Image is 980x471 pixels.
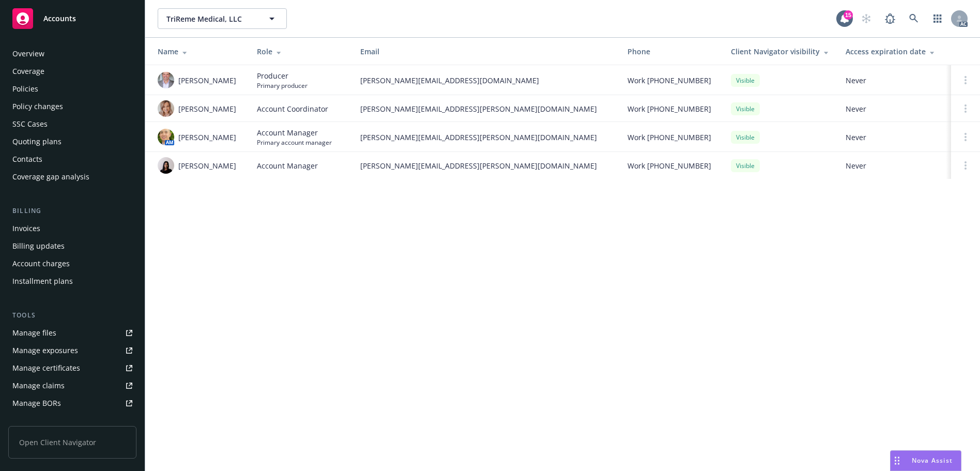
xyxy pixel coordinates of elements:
div: Visible [731,131,760,144]
span: Never [846,75,943,86]
span: [PERSON_NAME][EMAIL_ADDRESS][DOMAIN_NAME] [360,75,611,86]
span: [PERSON_NAME] [178,75,236,86]
a: Coverage gap analysis [8,169,136,185]
span: [PERSON_NAME][EMAIL_ADDRESS][PERSON_NAME][DOMAIN_NAME] [360,103,611,114]
span: Open Client Navigator [8,426,136,459]
div: SSC Cases [12,116,48,132]
div: Installment plans [12,273,73,290]
a: Accounts [8,4,136,33]
div: Policy changes [12,98,63,115]
a: Installment plans [8,273,136,290]
img: photo [158,100,174,117]
div: Drag to move [891,451,904,470]
a: Manage certificates [8,360,136,376]
span: Account Manager [257,160,318,171]
div: Coverage [12,63,44,80]
a: Report a Bug [880,8,900,29]
span: Never [846,160,943,171]
div: Tools [8,310,136,321]
button: Nova Assist [890,450,961,471]
div: Visible [731,74,760,87]
a: Coverage [8,63,136,80]
div: Manage exposures [12,342,78,359]
img: photo [158,72,174,88]
div: Visible [731,159,760,172]
a: Invoices [8,220,136,237]
span: Producer [257,70,308,81]
a: Account charges [8,255,136,272]
a: Manage files [8,325,136,341]
div: Access expiration date [846,46,943,57]
div: Quoting plans [12,133,62,150]
a: Switch app [927,8,948,29]
span: Never [846,132,943,143]
span: Work [PHONE_NUMBER] [627,160,711,171]
a: Policy changes [8,98,136,115]
a: Overview [8,45,136,62]
span: [PERSON_NAME] [178,132,236,143]
div: Contacts [12,151,42,168]
a: Billing updates [8,238,136,254]
div: Name [158,46,240,57]
img: photo [158,157,174,174]
div: Manage files [12,325,56,341]
a: Policies [8,81,136,97]
span: Nova Assist [912,456,953,465]
a: Search [904,8,924,29]
div: Visible [731,102,760,115]
div: Billing [8,206,136,216]
a: Manage claims [8,377,136,394]
div: Manage claims [12,377,65,394]
a: Manage exposures [8,342,136,359]
span: [PERSON_NAME][EMAIL_ADDRESS][PERSON_NAME][DOMAIN_NAME] [360,132,611,143]
span: Primary account manager [257,138,332,147]
span: Never [846,103,943,114]
span: [PERSON_NAME] [178,160,236,171]
div: Manage BORs [12,395,61,412]
a: Summary of insurance [8,413,136,429]
div: Account charges [12,255,70,272]
span: TriReme Medical, LLC [166,13,256,24]
span: Work [PHONE_NUMBER] [627,103,711,114]
div: Billing updates [12,238,65,254]
a: Contacts [8,151,136,168]
div: Coverage gap analysis [12,169,89,185]
a: SSC Cases [8,116,136,132]
div: Email [360,46,611,57]
img: photo [158,129,174,145]
div: 15 [844,10,853,20]
span: Primary producer [257,81,308,90]
span: Work [PHONE_NUMBER] [627,132,711,143]
div: Phone [627,46,714,57]
a: Start snowing [856,8,877,29]
button: TriReme Medical, LLC [158,8,287,29]
a: Quoting plans [8,133,136,150]
div: Overview [12,45,44,62]
span: Account Manager [257,127,332,138]
a: Manage BORs [8,395,136,412]
span: [PERSON_NAME][EMAIL_ADDRESS][PERSON_NAME][DOMAIN_NAME] [360,160,611,171]
div: Client Navigator visibility [731,46,829,57]
span: Work [PHONE_NUMBER] [627,75,711,86]
div: Invoices [12,220,40,237]
span: Accounts [43,14,76,23]
span: [PERSON_NAME] [178,103,236,114]
div: Role [257,46,344,57]
div: Summary of insurance [12,413,91,429]
span: Account Coordinator [257,103,328,114]
div: Policies [12,81,38,97]
div: Manage certificates [12,360,80,376]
